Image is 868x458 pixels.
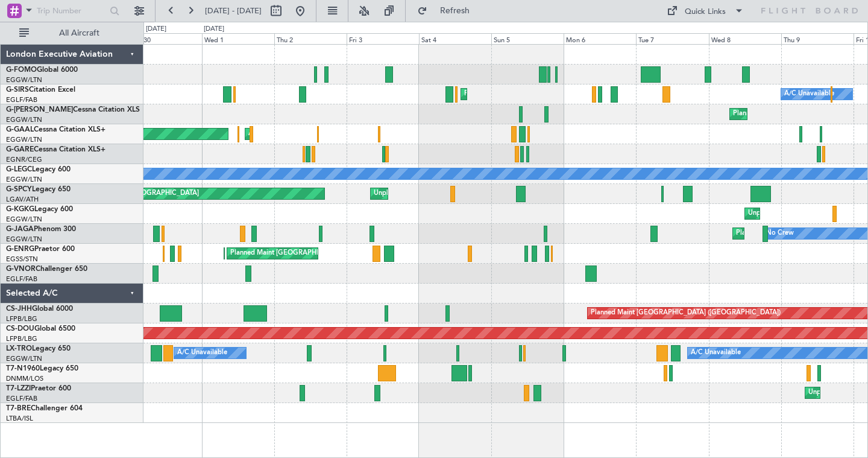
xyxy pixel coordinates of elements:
a: EGGW/LTN [6,215,42,224]
a: G-VNORChallenger 650 [6,266,87,273]
div: Wed 1 [202,33,274,44]
a: LGAV/ATH [6,195,39,204]
a: LFPB/LBG [6,314,37,323]
a: G-GARECessna Citation XLS+ [6,146,105,153]
div: Tue 30 [129,33,201,44]
a: T7-N1960Legacy 650 [6,365,78,372]
a: EGNR/CEG [6,155,42,164]
a: G-LEGCLegacy 600 [6,166,71,173]
span: LX-TRO [6,345,32,352]
a: G-KGKGLegacy 600 [6,206,73,213]
a: EGGW/LTN [6,175,42,184]
span: G-VNOR [6,266,36,273]
a: CS-DOUGlobal 6500 [6,325,75,332]
a: LFPB/LBG [6,334,37,343]
a: DNMM/LOS [6,374,43,383]
span: T7-BRE [6,405,31,412]
span: G-JAGA [6,226,34,233]
span: G-ENRG [6,246,34,253]
div: [DATE] [146,24,166,34]
a: T7-LZZIPraetor 600 [6,385,71,392]
div: Sun 5 [491,33,564,44]
a: CS-JHHGlobal 6000 [6,305,73,313]
span: G-FOMO [6,66,37,74]
span: G-GARE [6,146,34,153]
span: G-SPCY [6,186,32,193]
a: T7-BREChallenger 604 [6,405,83,412]
div: Thu 9 [781,33,854,44]
a: G-JAGAPhenom 300 [6,226,76,233]
div: Unplanned Maint [GEOGRAPHIC_DATA] [374,185,497,203]
div: A/C Unavailable [784,85,834,103]
div: Planned Maint [GEOGRAPHIC_DATA] ([GEOGRAPHIC_DATA]) [464,85,654,103]
span: CS-DOU [6,325,34,332]
span: G-SIRS [6,86,29,94]
div: Wed 8 [709,33,781,44]
span: G-LEGC [6,166,32,173]
span: T7-LZZI [6,385,31,392]
div: Fri 3 [347,33,419,44]
a: EGGW/LTN [6,75,42,84]
a: G-[PERSON_NAME]Cessna Citation XLS [6,106,140,113]
span: All Aircraft [31,29,127,37]
div: Thu 2 [274,33,347,44]
span: Refresh [430,7,480,15]
a: EGLF/FAB [6,275,37,284]
a: LX-TROLegacy 650 [6,345,71,352]
input: Trip Number [37,2,106,20]
div: Mon 6 [564,33,636,44]
span: G-[PERSON_NAME] [6,106,73,113]
span: G-KGKG [6,206,34,213]
a: G-SIRSCitation Excel [6,86,75,94]
div: A/C Unavailable [177,344,227,362]
div: A/C Unavailable [691,344,741,362]
a: EGGW/LTN [6,135,42,144]
div: AOG Maint Dusseldorf [248,125,318,143]
span: [DATE] - [DATE] [205,5,262,16]
a: G-FOMOGlobal 6000 [6,66,78,74]
div: Planned Maint [GEOGRAPHIC_DATA] ([GEOGRAPHIC_DATA]) [230,244,420,262]
a: EGLF/FAB [6,95,37,104]
button: All Aircraft [13,24,131,43]
div: Sat 4 [419,33,491,44]
a: EGGW/LTN [6,235,42,244]
a: EGSS/STN [6,255,38,264]
a: LTBA/ISL [6,414,33,423]
button: Refresh [412,1,484,21]
div: Planned Maint [GEOGRAPHIC_DATA] ([GEOGRAPHIC_DATA]) [591,304,781,322]
div: Tue 7 [636,33,708,44]
a: EGGW/LTN [6,115,42,124]
a: EGGW/LTN [6,354,42,363]
span: T7-N1960 [6,365,40,372]
button: Quick Links [661,1,750,21]
a: G-ENRGPraetor 600 [6,246,75,253]
span: CS-JHH [6,305,32,313]
span: G-GAAL [6,126,34,133]
div: No Crew [766,224,794,243]
a: G-SPCYLegacy 650 [6,186,71,193]
a: G-GAALCessna Citation XLS+ [6,126,105,133]
a: EGLF/FAB [6,394,37,403]
div: [DATE] [204,24,224,34]
div: Quick Links [685,6,726,18]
